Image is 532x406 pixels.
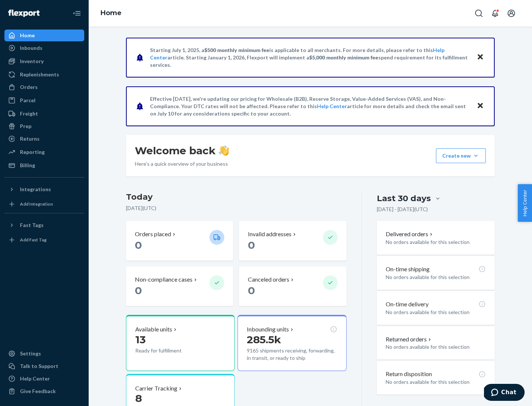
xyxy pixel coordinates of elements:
a: Inventory [4,55,84,67]
p: Inbounding units [247,325,289,334]
p: No orders available for this selection [386,378,486,386]
button: Close [475,101,485,111]
p: Here’s a quick overview of your business [135,160,229,168]
a: Help Center [317,103,347,109]
p: No orders available for this selection [386,309,486,316]
p: Canceled orders [248,275,289,284]
p: [DATE] - [DATE] ( UTC ) [377,206,428,213]
a: Help Center [4,373,84,385]
span: 0 [135,284,142,297]
button: Invalid addresses 0 [239,221,346,261]
span: 285.5k [247,333,281,346]
a: Add Fast Tag [4,234,84,246]
span: 8 [135,392,142,405]
a: Add Integration [4,198,84,210]
img: Flexport logo [8,10,40,17]
div: Fast Tags [20,221,44,229]
a: Prep [4,120,84,132]
div: Freight [20,110,38,117]
div: Settings [20,350,41,357]
button: Non-compliance cases 0 [126,266,233,306]
a: Inbounds [4,42,84,54]
button: Returned orders [386,335,433,344]
button: Close Navigation [69,6,84,21]
a: Freight [4,108,84,120]
a: Replenishments [4,69,84,80]
div: Returns [20,135,40,142]
p: Orders placed [135,230,171,238]
a: Home [4,30,84,41]
button: Give Feedback [4,385,84,397]
button: Close [475,52,485,63]
div: Home [20,32,35,39]
div: Orders [20,83,38,91]
div: Add Integration [20,201,53,207]
p: 9165 shipments receiving, forwarding, in transit, or ready to ship [247,347,337,362]
span: 0 [248,239,255,251]
div: Reporting [20,148,45,156]
p: On-time shipping [386,265,430,273]
div: Add Fast Tag [20,237,47,243]
button: Fast Tags [4,219,84,231]
div: Inbounds [20,44,42,52]
button: Available units13Ready for fulfillment [126,315,235,371]
div: Help Center [20,375,50,382]
button: Canceled orders 0 [239,266,346,306]
p: [DATE] ( UTC ) [126,204,347,212]
a: Settings [4,348,84,359]
span: $5,000 monthly minimum fee [309,54,378,61]
button: Talk to Support [4,360,84,372]
button: Orders placed 0 [126,221,233,261]
div: Prep [20,123,31,130]
a: Parcel [4,94,84,106]
button: Delivered orders [386,230,434,238]
p: Ready for fulfillment [135,347,204,354]
div: Integrations [20,186,51,193]
div: Billing [20,162,35,169]
p: Carrier Tracking [135,384,177,393]
div: Last 30 days [377,193,431,204]
span: 0 [248,284,255,297]
p: Return disposition [386,370,432,378]
span: 13 [135,333,146,346]
p: Starting July 1, 2025, a is applicable to all merchants. For more details, please refer to this a... [150,47,470,69]
iframe: Opens a widget where you can chat to one of our agents [484,384,525,402]
button: Create new [436,148,486,163]
ol: breadcrumbs [95,3,127,24]
div: Parcel [20,97,35,104]
button: Integrations [4,183,84,195]
p: Invalid addresses [248,230,291,238]
button: Open Search Box [471,6,486,21]
a: Home [100,9,122,17]
button: Open notifications [488,6,502,21]
h3: Today [126,191,347,203]
button: Help Center [518,184,532,222]
div: Inventory [20,58,44,65]
a: Orders [4,81,84,93]
button: Inbounding units285.5k9165 shipments receiving, forwarding, in transit, or ready to ship [238,315,346,371]
a: Billing [4,159,84,171]
div: Replenishments [20,71,59,78]
div: Give Feedback [20,388,56,395]
p: No orders available for this selection [386,273,486,281]
a: Returns [4,133,84,145]
p: Non-compliance cases [135,275,192,284]
span: $500 monthly minimum fee [204,47,269,53]
h1: Welcome back [135,144,229,157]
span: 0 [135,239,142,251]
p: Available units [135,325,172,334]
p: On-time delivery [386,300,429,309]
p: No orders available for this selection [386,238,486,246]
p: No orders available for this selection [386,343,486,351]
a: Reporting [4,146,84,158]
div: Talk to Support [20,362,58,370]
img: hand-wave emoji [219,145,229,156]
p: Effective [DATE], we're updating our pricing for Wholesale (B2B), Reserve Storage, Value-Added Se... [150,95,470,117]
button: Open account menu [504,6,519,21]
